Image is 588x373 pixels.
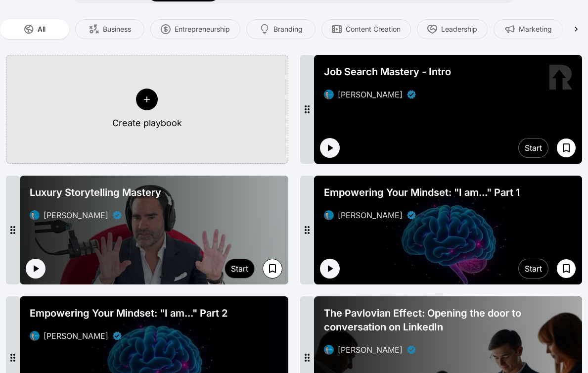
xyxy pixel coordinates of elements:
span: Marketing [519,24,552,34]
div: Create playbook [112,116,182,130]
div: Verified partner - David Camacho [407,90,416,99]
span: Job Search Mastery - Intro [324,65,451,79]
div: Start [525,263,542,275]
img: Entrepreneurship [161,24,171,34]
button: Entrepreneurship [150,19,240,39]
div: Start [231,263,248,275]
div: [PERSON_NAME] [338,89,403,100]
button: Business [75,19,144,39]
span: All [38,24,45,34]
div: [PERSON_NAME] [338,209,403,221]
img: All [24,24,34,34]
img: avatar of David Camacho [324,210,334,220]
button: Save [263,259,282,279]
img: avatar of David Camacho [30,210,40,220]
img: Marketing [505,24,515,34]
div: [PERSON_NAME] [44,209,108,221]
button: Play intro [320,138,340,158]
button: Start [518,138,548,158]
img: avatar of David Camacho [30,331,40,341]
span: Leadership [441,24,477,34]
div: [PERSON_NAME] [338,344,403,356]
button: Start [518,259,548,279]
button: Start [225,259,255,279]
div: Start [525,142,542,154]
span: Content Creation [346,24,401,34]
div: Verified partner - David Camacho [112,331,122,341]
img: Leadership [427,24,437,34]
span: Business [103,24,131,34]
span: The Pavlovian Effect: Opening the door to conversation on LinkedIn [324,306,573,334]
button: Create playbook [6,55,288,164]
div: [PERSON_NAME] [44,330,108,342]
button: Content Creation [321,19,411,39]
img: Business [89,24,99,34]
button: Save [556,259,576,279]
span: Entrepreneurship [175,24,230,34]
img: Content Creation [332,24,342,34]
img: Branding [260,24,270,34]
div: Verified partner - David Camacho [112,210,122,220]
button: Marketing [494,19,563,39]
span: Luxury Storytelling Mastery [30,186,161,199]
button: Save [556,138,576,158]
div: Verified partner - David Camacho [407,345,416,355]
span: Branding [273,24,303,34]
button: Play intro [26,259,45,279]
div: Verified partner - David Camacho [407,210,416,220]
span: Empowering Your Mindset: "I am..." Part 2 [30,306,227,320]
button: Branding [246,19,316,39]
button: Leadership [417,19,488,39]
button: Play intro [320,259,340,279]
span: Empowering Your Mindset: "I am..." Part 1 [324,186,520,199]
img: avatar of David Camacho [324,345,334,355]
img: avatar of David Camacho [324,90,334,99]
